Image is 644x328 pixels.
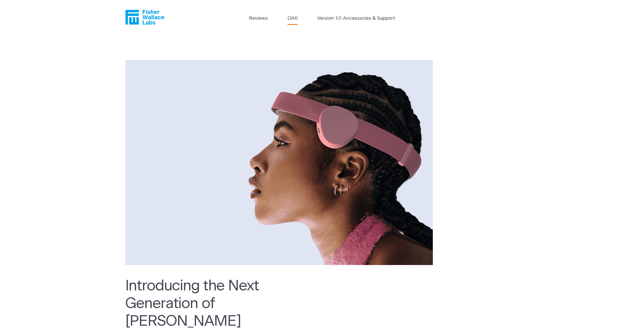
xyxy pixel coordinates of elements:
a: Version 1.0 Accessories & Support [317,15,395,22]
a: Fisher Wallace [125,10,164,25]
a: OAK [288,15,298,22]
img: woman_oak_pink.png [125,60,433,265]
a: Reviews [249,15,268,22]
